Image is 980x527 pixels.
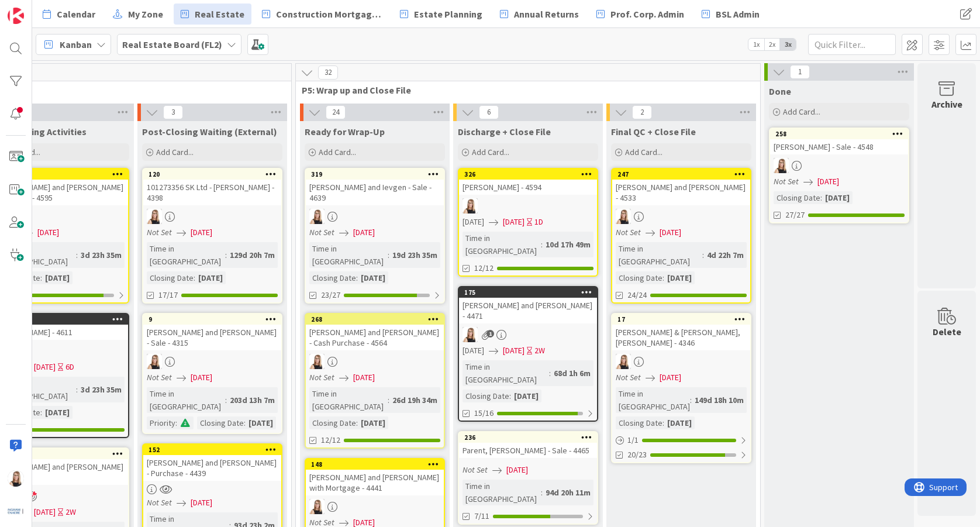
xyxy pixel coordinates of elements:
[617,170,750,178] div: 247
[143,209,281,224] div: DB
[174,4,251,25] a: Real Estate
[76,249,78,261] span: :
[276,7,382,21] span: Construction Mortgages - Draws
[255,4,389,25] a: Construction Mortgages - Draws
[147,209,162,224] img: DB
[612,314,750,350] div: 17[PERSON_NAME] & [PERSON_NAME], [PERSON_NAME] - 4346
[543,486,593,499] div: 94d 20h 11m
[8,470,24,487] img: DB
[612,354,750,369] div: DB
[820,191,822,204] span: :
[474,407,494,419] span: 15/16
[65,361,74,373] div: 6D
[474,510,489,522] span: 7/11
[511,390,541,402] div: [DATE]
[486,330,494,337] span: 1
[76,383,78,396] span: :
[458,126,551,137] span: Discharge + Close File
[611,126,696,137] span: Final QC + Close File
[463,327,478,342] img: DB
[616,227,641,237] i: Not Set
[632,105,652,119] span: 2
[225,249,227,261] span: :
[143,169,281,205] div: 120101273356 SK Ltd - [PERSON_NAME] - 4398
[305,313,445,449] a: 268[PERSON_NAME] and [PERSON_NAME] - Cash Purchase - 4564DBNot Set[DATE]Time in [GEOGRAPHIC_DATA]...
[37,226,59,239] span: [DATE]
[143,445,281,455] div: 152
[414,7,482,21] span: Estate Planning
[147,416,175,429] div: Priority
[616,372,641,383] i: Not Set
[704,249,747,261] div: 4d 22h 7m
[764,39,780,50] span: 2x
[147,372,172,383] i: Not Set
[306,169,444,180] div: 319
[459,287,597,298] div: 175
[931,97,962,111] div: Archive
[388,394,389,407] span: :
[149,170,281,178] div: 120
[664,271,695,284] div: [DATE]
[612,314,750,325] div: 17
[388,249,389,261] span: :
[149,315,281,323] div: 9
[616,416,662,429] div: Closing Date
[147,271,194,284] div: Closing Date
[143,455,281,481] div: [PERSON_NAME] and [PERSON_NAME] - Purchase - 4439
[225,394,227,407] span: :
[774,191,820,204] div: Closing Date
[143,180,281,205] div: 101273356 SK Ltd - [PERSON_NAME] - 4398
[311,460,444,469] div: 148
[612,169,750,205] div: 247[PERSON_NAME] and [PERSON_NAME] - 4533
[175,416,177,429] span: :
[503,345,524,357] span: [DATE]
[783,106,820,117] span: Add Card...
[463,345,484,357] span: [DATE]
[40,406,42,419] span: :
[459,298,597,323] div: [PERSON_NAME] and [PERSON_NAME] - 4471
[191,226,212,239] span: [DATE]
[459,180,597,195] div: [PERSON_NAME] - 4594
[143,325,281,350] div: [PERSON_NAME] and [PERSON_NAME] - Sale - 4315
[143,445,281,481] div: 152[PERSON_NAME] and [PERSON_NAME] - Purchase - 4439
[163,105,183,119] span: 3
[458,168,598,277] a: 326[PERSON_NAME] - 4594DB[DATE][DATE]1DTime in [GEOGRAPHIC_DATA]:10d 17h 49m12/12
[774,176,799,187] i: Not Set
[8,8,24,24] img: Visit kanbanzone.com
[774,158,789,173] img: DB
[321,434,340,446] span: 12/12
[326,105,346,119] span: 24
[25,2,53,16] span: Support
[306,209,444,224] div: DB
[612,433,750,447] div: 1/1
[463,390,509,402] div: Closing Date
[358,271,388,284] div: [DATE]
[541,486,543,499] span: :
[8,503,24,519] img: avatar
[143,314,281,325] div: 9
[197,416,244,429] div: Closing Date
[662,416,664,429] span: :
[463,360,549,386] div: Time in [GEOGRAPHIC_DATA]
[458,286,598,422] a: 175[PERSON_NAME] and [PERSON_NAME] - 4471DB[DATE][DATE]2WTime in [GEOGRAPHIC_DATA]:68d 1h 6mClosi...
[612,180,750,205] div: [PERSON_NAME] and [PERSON_NAME] - 4533
[147,497,172,508] i: Not Set
[227,394,278,407] div: 203d 13h 7m
[479,105,499,119] span: 6
[65,506,76,518] div: 2W
[311,315,444,323] div: 268
[191,497,212,509] span: [DATE]
[463,232,541,257] div: Time in [GEOGRAPHIC_DATA]
[36,4,102,25] a: Calendar
[503,216,524,228] span: [DATE]
[147,227,172,237] i: Not Set
[664,416,695,429] div: [DATE]
[309,499,325,514] img: DB
[227,249,278,261] div: 129d 20h 7m
[305,168,445,304] a: 319[PERSON_NAME] and Ievgen - Sale - 4639DBNot Set[DATE]Time in [GEOGRAPHIC_DATA]:19d 23h 35mClos...
[785,209,805,221] span: 27/27
[780,39,796,50] span: 3x
[305,126,385,137] span: Ready for Wrap-Up
[534,345,545,357] div: 2W
[60,37,92,51] span: Kanban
